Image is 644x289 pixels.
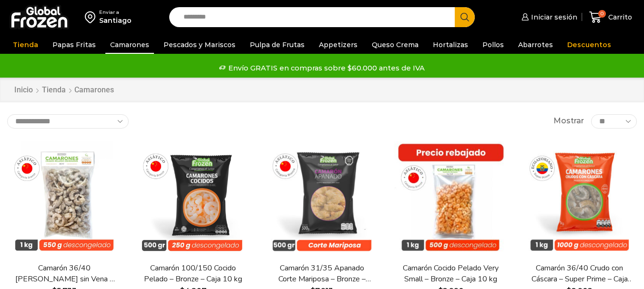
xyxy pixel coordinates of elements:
[455,7,475,27] button: Search button
[14,85,33,96] a: Inicio
[314,36,362,54] a: Appetizers
[519,8,577,27] a: Iniciar sesión
[270,263,373,285] a: Camarón 31/35 Apanado Corte Mariposa – Bronze – Caja 5 kg
[553,116,584,127] span: Mostrar
[85,9,99,25] img: address-field-icon.svg
[41,85,66,96] a: Tienda
[99,9,132,16] div: Enviar a
[8,36,43,54] a: Tienda
[562,36,616,54] a: Descuentos
[367,36,423,54] a: Queso Crema
[105,36,154,54] a: Camarones
[606,12,632,22] span: Carrito
[7,114,129,129] select: Pedido de la tienda
[478,36,509,54] a: Pollos
[99,16,132,25] div: Santiago
[74,85,114,94] h1: Camarones
[14,85,114,96] nav: Breadcrumb
[142,263,245,285] a: Camarón 100/150 Cocido Pelado – Bronze – Caja 10 kg
[399,263,502,285] a: Camarón Cocido Pelado Very Small – Bronze – Caja 10 kg
[159,36,240,54] a: Pescados y Mariscos
[528,263,631,285] a: Camarón 36/40 Crudo con Cáscara – Super Prime – Caja 10 kg
[587,6,634,29] a: 0 Carrito
[13,263,116,285] a: Camarón 36/40 [PERSON_NAME] sin Vena – Bronze – Caja 10 kg
[245,36,309,54] a: Pulpa de Frutas
[529,12,577,22] span: Iniciar sesión
[598,10,606,18] span: 0
[428,36,473,54] a: Hortalizas
[48,36,101,54] a: Papas Fritas
[513,36,558,54] a: Abarrotes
